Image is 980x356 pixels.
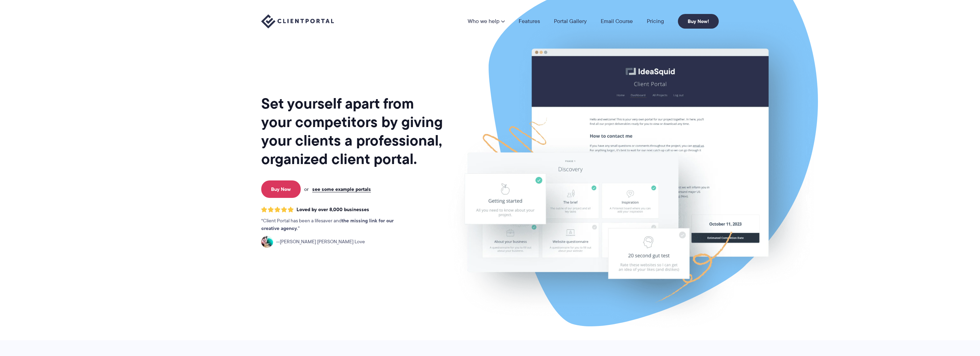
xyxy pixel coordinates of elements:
a: Features [519,18,540,24]
a: Buy Now [261,180,301,198]
a: Email Course [601,18,633,24]
p: Client Portal has been a lifesaver and . [261,217,408,232]
a: see some example portals [312,186,371,192]
h1: Set yourself apart from your competitors by giving your clients a professional, organized client ... [261,94,444,168]
span: Loved by over 8,000 businesses [297,207,369,213]
a: Buy Now! [678,14,719,29]
span: or [304,186,309,192]
strong: the missing link for our creative agency [261,217,394,232]
a: Pricing [647,18,664,24]
a: Who we help [468,18,505,24]
a: Portal Gallery [554,18,587,24]
span: [PERSON_NAME] [PERSON_NAME] Love [276,238,365,246]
